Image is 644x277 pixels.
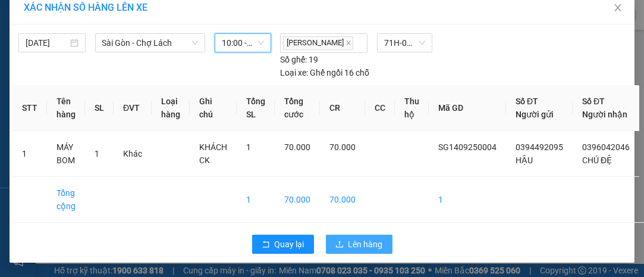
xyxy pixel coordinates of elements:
[6,80,14,88] span: environment
[429,85,506,131] th: Mã GD
[24,2,147,13] span: XÁC NHẬN SỐ HÀNG LÊN XE
[6,6,172,51] li: Nhà xe [PERSON_NAME]
[222,34,263,52] span: 10:00 - 71H-02.797
[320,177,365,223] td: 70.000
[275,85,320,131] th: Tổng cước
[280,53,318,66] div: 19
[246,142,251,152] span: 1
[320,85,365,131] th: CR
[47,177,85,223] td: Tổng cộng
[6,64,82,77] li: VP Sài Gòn
[582,155,612,165] span: CHÚ ĐỆ
[365,85,395,131] th: CC
[329,142,356,152] span: 70.000
[102,34,199,52] span: Sài Gòn - Chợ Lách
[114,85,152,131] th: ĐVT
[516,142,563,152] span: 0394492095
[516,155,533,165] span: HẬU
[613,3,623,13] span: close
[395,85,429,131] th: Thu hộ
[275,238,304,251] span: Quay lại
[262,240,270,250] span: rollback
[190,85,237,131] th: Ghi chú
[275,177,320,223] td: 70.000
[252,235,314,254] button: rollbackQuay lại
[191,39,199,46] span: down
[345,40,351,46] span: close
[516,110,554,119] span: Người gửi
[280,53,307,66] span: Số ghế:
[438,142,497,152] span: SG1409250004
[114,131,152,177] td: Khác
[582,142,630,152] span: 0396042046
[12,131,47,177] td: 1
[516,97,538,106] span: Số ĐT
[199,142,227,165] span: KHÁCH CK
[335,240,344,250] span: upload
[237,177,275,223] td: 1
[82,64,158,77] li: VP Chợ Lách
[237,85,275,131] th: Tổng SL
[280,66,308,79] span: Loại xe:
[26,36,68,49] input: 14/09/2025
[348,238,383,251] span: Lên hàng
[384,34,425,52] span: 71H-02.797
[284,142,310,152] span: 70.000
[47,85,85,131] th: Tên hàng
[95,149,99,158] span: 1
[47,131,85,177] td: MÁY BOM
[582,97,605,106] span: Số ĐT
[12,85,47,131] th: STT
[85,85,114,131] th: SL
[582,110,627,119] span: Người nhận
[82,79,156,115] b: 210/8 Xã [GEOGRAPHIC_DATA]
[82,80,90,88] span: environment
[429,177,506,223] td: 1
[152,85,190,131] th: Loại hàng
[283,36,353,50] span: [PERSON_NAME]
[326,235,392,254] button: uploadLên hàng
[280,66,369,79] div: Ghế ngồi 16 chỗ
